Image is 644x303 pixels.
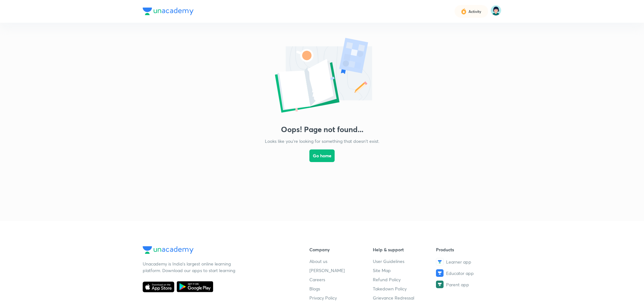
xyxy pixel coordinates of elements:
span: Learner app [446,259,471,265]
a: Parent app [436,281,499,288]
p: Looks like you're looking for something that doesn't exist. [265,138,379,144]
h3: Oops! Page not found... [281,125,363,134]
img: error [259,35,385,117]
h6: Help & support [373,246,436,253]
img: Company Logo [143,8,194,15]
span: Parent app [446,281,469,288]
a: Blogs [309,285,373,292]
a: Company Logo [143,246,289,255]
a: Refund Policy [373,276,436,283]
p: Unacademy is India’s largest online learning platform. Download our apps to start learning [143,260,237,274]
a: Privacy Policy [309,294,373,301]
a: Go home [309,144,335,178]
img: Parent app [436,281,444,288]
img: Priyanka Buty [491,5,501,16]
a: Learner app [436,258,499,265]
h6: Company [309,246,373,253]
img: Learner app [436,258,444,265]
img: Company Logo [143,246,194,254]
a: [PERSON_NAME] [309,267,373,274]
h6: Products [436,246,499,253]
button: Go home [309,149,335,162]
a: Careers [309,276,373,283]
span: Careers [309,276,325,283]
a: Site Map [373,267,436,274]
a: About us [309,258,373,265]
span: Educator app [446,270,474,277]
a: Grievance Redressal [373,294,436,301]
a: Educator app [436,269,499,277]
a: User Guidelines [373,258,436,265]
a: Takedown Policy [373,285,436,292]
img: activity [461,8,467,15]
img: Educator app [436,269,444,277]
